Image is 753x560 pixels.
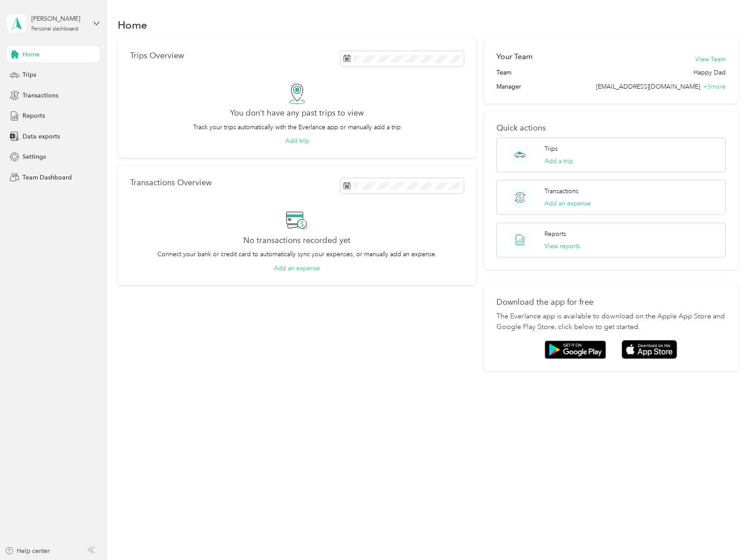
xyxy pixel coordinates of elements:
[130,51,184,60] p: Trips Overview
[544,340,606,359] img: Google play
[496,51,533,62] h2: Your Team
[118,20,147,30] h1: Home
[544,144,558,153] p: Trips
[22,132,60,141] span: Data exports
[544,199,591,208] button: Add an expense
[274,264,320,273] button: Add an expense
[544,242,580,251] button: View reports
[695,55,726,64] button: View Team
[5,546,50,556] button: Help center
[31,14,86,23] div: [PERSON_NAME]
[544,187,578,196] p: Transactions
[496,311,726,332] p: The Everlance app is available to download on the Apple App Store and Google Play Store, click be...
[544,229,566,239] p: Reports
[596,83,700,90] span: [EMAIL_ADDRESS][DOMAIN_NAME]
[130,178,212,187] p: Transactions Overview
[22,50,40,59] span: Home
[22,91,58,100] span: Transactions
[693,68,726,77] span: Happy Dad
[31,26,78,32] div: Personal dashboard
[496,82,521,91] span: Manager
[704,511,753,560] iframe: Everlance-gr Chat Button Frame
[22,70,36,79] span: Trips
[243,236,350,245] h2: No transactions recorded yet
[22,111,45,120] span: Reports
[496,123,726,133] p: Quick actions
[285,136,309,146] button: Add trip
[622,340,677,359] img: App store
[22,173,72,182] span: Team Dashboard
[230,108,364,118] h2: You don’t have any past trips to view
[193,123,401,132] p: Track your trips automatically with the Everlance app or manually add a trip
[703,83,726,90] span: + 3 more
[496,68,511,77] span: Team
[157,250,437,259] p: Connect your bank or credit card to automatically sync your expenses, or manually add an expense.
[22,152,46,161] span: Settings
[544,157,573,166] button: Add a trip
[496,298,726,307] p: Download the app for free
